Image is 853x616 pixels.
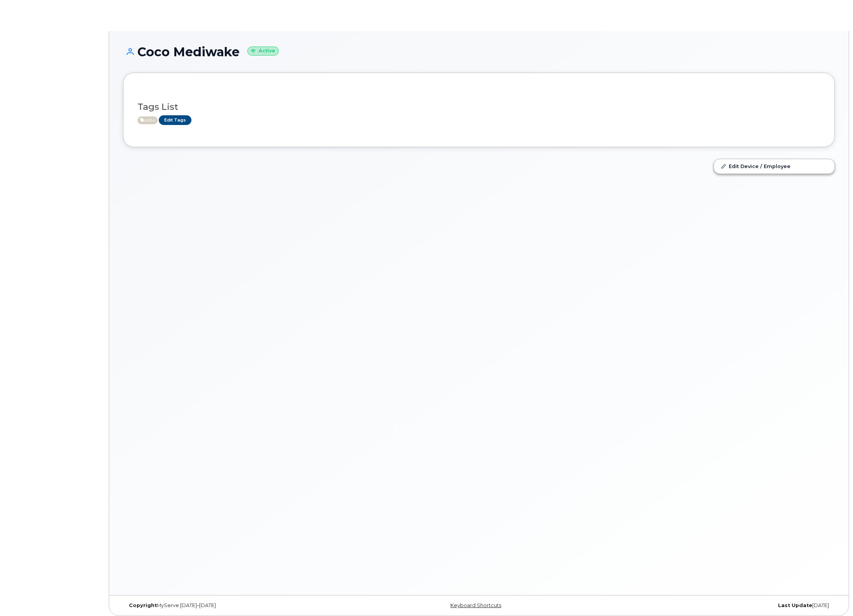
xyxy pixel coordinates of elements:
a: Keyboard Shortcuts [450,602,501,608]
div: MyServe [DATE]–[DATE] [123,602,360,609]
small: Active [247,47,279,56]
span: Active [137,116,158,124]
h1: Coco Mediwake [123,45,835,59]
h3: Tags List [137,102,820,112]
div: [DATE] [598,602,835,609]
a: Edit Tags [159,115,191,125]
strong: Copyright [129,602,157,608]
a: Edit Device / Employee [714,159,834,173]
strong: Last Update [778,602,812,608]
